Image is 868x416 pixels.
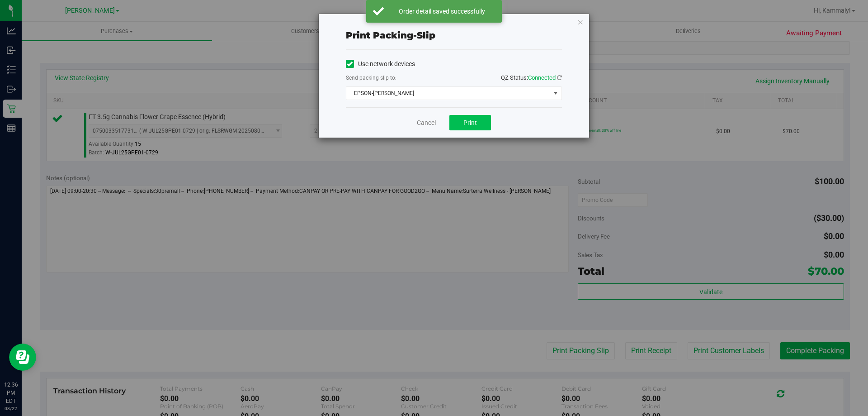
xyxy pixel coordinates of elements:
[528,74,556,81] span: Connected
[550,87,561,100] span: select
[9,344,36,371] iframe: Resource center
[389,7,495,16] div: Order detail saved successfully
[463,119,477,126] span: Print
[449,115,491,130] button: Print
[346,30,435,41] span: Print packing-slip
[501,74,562,81] span: QZ Status:
[346,74,396,82] label: Send packing-slip to:
[346,87,550,100] span: EPSON-[PERSON_NAME]
[346,59,415,69] label: Use network devices
[417,118,436,128] a: Cancel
